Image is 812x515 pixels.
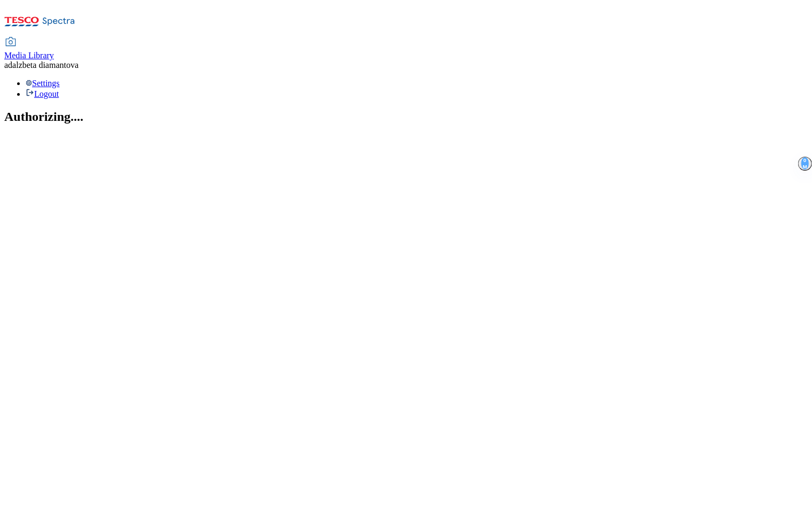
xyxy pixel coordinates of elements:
a: Logout [26,89,59,98]
a: Media Library [4,38,54,60]
span: alzbeta diamantova [12,60,79,70]
span: ad [4,60,12,70]
span: Media Library [4,51,54,60]
a: Settings [26,79,60,88]
h2: Authorizing.... [4,110,808,124]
